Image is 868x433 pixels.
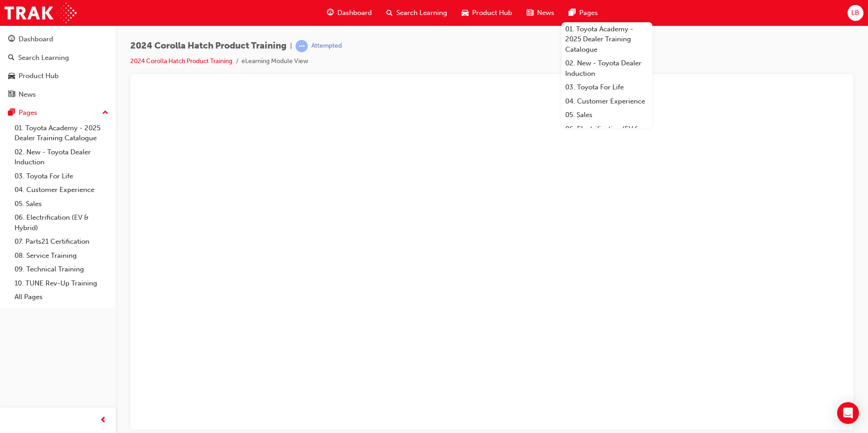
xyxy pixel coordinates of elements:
[386,7,393,19] span: search-icon
[562,94,652,108] a: 04. Customer Experience
[11,211,112,235] a: 06. Electrification (EV & Hybrid)
[19,71,59,81] div: Product Hub
[462,7,469,19] span: car-icon
[4,68,112,84] a: Product Hub
[519,4,562,22] a: news-iconNews
[562,4,605,22] a: pages-iconPages
[454,4,519,22] a: car-iconProduct Hub
[4,104,112,121] button: Pages
[837,402,859,424] div: Open Intercom Messenger
[11,197,112,211] a: 05. Sales
[4,31,112,48] a: Dashboard
[296,40,308,52] span: learningRecordVerb_ATTEMPT-icon
[11,276,112,290] a: 10. TUNE Rev-Up Training
[290,41,292,51] span: |
[8,109,15,117] span: pages-icon
[537,8,554,18] span: News
[11,183,112,197] a: 04. Customer Experience
[11,235,112,249] a: 07. Parts21 Certification
[327,7,334,19] span: guage-icon
[11,290,112,304] a: All Pages
[8,35,15,44] span: guage-icon
[527,7,533,19] span: news-icon
[562,108,652,122] a: 05. Sales
[379,4,454,22] a: search-iconSearch Learning
[851,8,859,18] span: LB
[11,249,112,263] a: 08. Service Training
[19,89,36,100] div: News
[100,415,107,426] span: prev-icon
[8,72,15,80] span: car-icon
[320,4,379,22] a: guage-iconDashboard
[11,145,112,169] a: 02. New - Toyota Dealer Induction
[5,3,77,23] img: Trak
[8,91,15,99] span: news-icon
[848,5,863,21] button: LB
[4,29,112,104] button: DashboardSearch LearningProduct HubNews
[8,54,15,62] span: search-icon
[569,7,576,19] span: pages-icon
[18,53,69,63] div: Search Learning
[11,169,112,183] a: 03. Toyota For Life
[130,41,286,51] span: 2024 Corolla Hatch Product Training
[11,262,112,276] a: 09. Technical Training
[579,8,598,18] span: Pages
[311,42,342,50] div: Attempted
[562,80,652,94] a: 03. Toyota For Life
[396,8,447,18] span: Search Learning
[337,8,372,18] span: Dashboard
[242,56,308,67] li: eLearning Module View
[11,121,112,145] a: 01. Toyota Academy - 2025 Dealer Training Catalogue
[562,56,652,80] a: 02. New - Toyota Dealer Induction
[19,34,53,44] div: Dashboard
[102,107,108,119] span: up-icon
[4,49,112,66] a: Search Learning
[19,108,37,118] div: Pages
[4,86,112,103] a: News
[130,57,232,65] a: 2024 Corolla Hatch Product Training
[472,8,512,18] span: Product Hub
[562,22,652,57] a: 01. Toyota Academy - 2025 Dealer Training Catalogue
[562,122,652,146] a: 06. Electrification (EV & Hybrid)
